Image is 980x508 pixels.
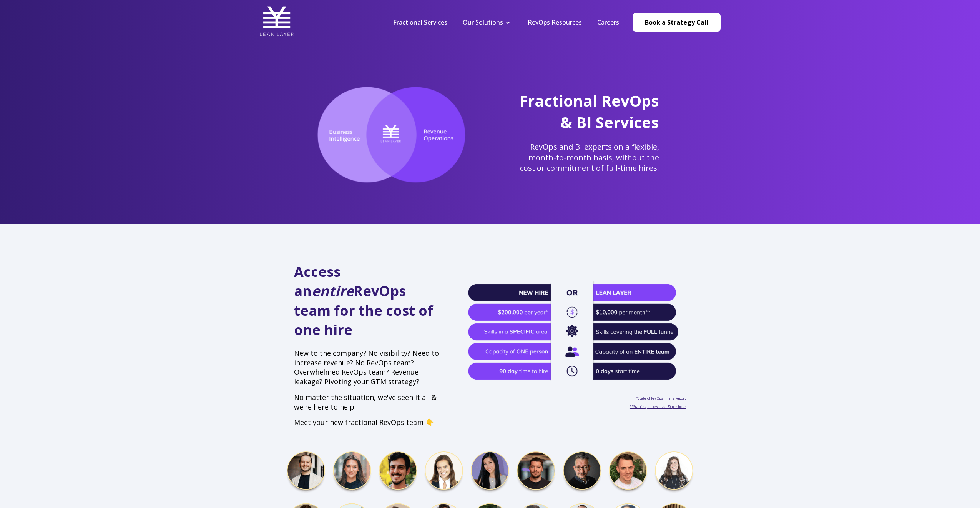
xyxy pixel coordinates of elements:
img: Revenue Operations Fractional Services side by side Comparison hiring internally vs us [468,280,686,383]
div: Navigation Menu [385,18,627,27]
span: Access an RevOps team for the cost of one hire [294,262,433,339]
span: Fractional RevOps & BI Services [519,90,659,133]
p: No matter the situation, we've seen it all & we're here to help. [294,393,442,412]
a: RevOps Resources [528,18,582,27]
a: Fractional Services [393,18,447,27]
p: Meet your new fractional RevOps team 👇 [294,418,442,427]
span: RevOps and BI experts on a flexible, month-to-month basis, without the cost or commitment of full... [520,142,659,173]
p: New to the company? No visibility? Need to increase revenue? No RevOps team? Overwhelmed RevOps t... [294,348,442,386]
em: entire [312,281,354,300]
a: Careers [597,18,619,27]
img: Lean Layer Logo [259,4,294,38]
a: *State of RevOps Hiring Report [636,396,686,401]
a: Book a Strategy Call [633,13,721,32]
a: Our Solutions [463,18,503,27]
a: **Starting as low as $150 per hour [630,404,686,409]
img: Lean Layer, the intersection of RevOps and Business Intelligence [306,87,477,183]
